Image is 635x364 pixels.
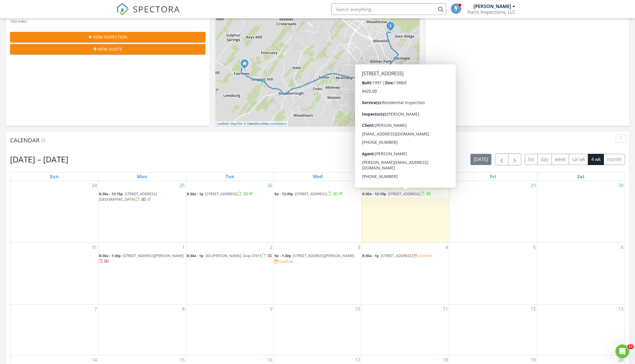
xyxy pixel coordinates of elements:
[442,181,449,190] a: Go to August 28, 2025
[181,304,186,314] a: Go to September 8, 2025
[293,253,354,258] span: [STREET_ADDRESS][PERSON_NAME]
[274,253,291,258] span: 9a - 1:30p
[99,191,185,203] a: 8:30a - 12:15p [STREET_ADDRESS][GEOGRAPHIC_DATA]
[187,253,272,258] a: 8:30a - 1p 303 [PERSON_NAME], Gray 37615
[331,3,446,15] input: Search everything...
[274,191,344,196] a: 9a - 12:45p [STREET_ADDRESS]
[93,34,127,40] span: New Inspection
[186,181,274,242] td: Go to August 26, 2025
[356,243,361,252] a: Go to September 3, 2025
[354,304,361,314] a: Go to September 10, 2025
[10,242,98,304] td: Go to August 31, 2025
[489,173,497,181] a: Friday
[181,243,186,252] a: Go to September 1, 2025
[381,253,413,258] span: [STREET_ADDRESS]
[10,32,205,42] button: New Inspection
[99,253,184,264] a: 8:30a - 1:30p [STREET_ADDRESS][PERSON_NAME]
[537,154,552,165] button: day
[187,253,203,258] span: 8:30a - 1p
[362,191,449,198] a: 8:30a - 12:15p [STREET_ADDRESS]
[470,154,491,165] button: [DATE]
[312,173,324,181] a: Wednesday
[279,259,293,264] div: Confirm
[274,242,361,304] td: Go to September 3, 2025
[604,154,625,165] button: month
[99,191,157,202] span: [STREET_ADDRESS][GEOGRAPHIC_DATA]
[274,181,361,242] td: Go to August 27, 2025
[99,253,121,258] span: 8:30a - 1:30p
[361,242,449,304] td: Go to September 4, 2025
[178,181,186,190] a: Go to August 25, 2025
[216,121,288,126] div: |
[362,252,449,259] a: 8:30a - 1p [STREET_ADDRESS] Confirm
[10,136,39,144] span: Calendar
[10,154,68,165] h2: [DATE] – [DATE]
[224,173,235,181] a: Tuesday
[274,252,361,265] a: 9a - 1:30p [STREET_ADDRESS][PERSON_NAME] Confirm
[187,191,254,196] a: 8:30a - 1p [STREET_ADDRESS]
[529,304,537,314] a: Go to September 12, 2025
[123,253,184,258] span: [STREET_ADDRESS][PERSON_NAME]
[617,304,625,314] a: Go to September 13, 2025
[99,252,185,265] a: 8:30a - 1:30p [STREET_ADDRESS][PERSON_NAME]
[136,173,148,181] a: Monday
[617,181,625,190] a: Go to August 30, 2025
[576,173,586,181] a: Saturday
[98,46,122,52] span: New Quote
[269,304,274,314] a: Go to September 9, 2025
[186,242,274,304] td: Go to September 2, 2025
[418,253,432,258] div: Confirm
[361,181,449,242] td: Go to August 28, 2025
[274,259,293,264] a: Confirm
[400,173,411,181] a: Thursday
[10,181,98,242] td: Go to August 24, 2025
[449,181,537,242] td: Go to August 29, 2025
[414,253,432,258] a: Confirm
[362,253,414,258] a: 8:30a - 1p [STREET_ADDRESS]
[295,191,327,196] span: [STREET_ADDRESS]
[442,304,449,314] a: Go to September 11, 2025
[388,191,420,196] span: [STREET_ADDRESS]
[116,3,129,16] img: The Best Home Inspection Software - Spectora
[588,154,604,165] button: 4 wk
[91,243,98,252] a: Go to August 31, 2025
[627,344,634,349] span: 10
[274,253,354,258] a: 9a - 1:30p [STREET_ADDRESS][PERSON_NAME]
[449,242,537,304] td: Go to September 5, 2025
[362,191,431,196] a: 8:30a - 12:15p [STREET_ADDRESS]
[98,181,186,242] td: Go to August 25, 2025
[508,154,522,165] button: Next
[49,173,60,181] a: Sunday
[187,191,273,198] a: 8:30a - 1p [STREET_ADDRESS]
[205,191,237,196] span: [STREET_ADDRESS]
[10,44,205,54] button: New Quote
[10,19,47,24] div: 15.0 miles
[217,122,226,125] a: Leaflet
[244,122,287,125] a: © OpenStreetMap contributors
[495,154,508,165] button: Previous
[245,63,248,67] div: 176 Horseshoe Bend Road, Jonesborough TN. 37659
[354,181,361,190] a: Go to August 27, 2025
[99,191,123,196] span: 8:30a - 12:15p
[10,304,98,355] td: Go to September 7, 2025
[390,26,394,29] div: 2425 E Lakeview Dr, Johnson City, TN 37601
[274,191,293,196] span: 9a - 12:45p
[205,253,262,258] span: 303 [PERSON_NAME], Gray 37615
[133,3,180,15] span: SPECTORA
[532,243,537,252] a: Go to September 5, 2025
[569,154,588,165] button: cal wk
[537,181,625,242] td: Go to August 30, 2025
[186,304,274,355] td: Go to September 9, 2025
[389,24,392,28] i: 1
[444,243,449,252] a: Go to September 4, 2025
[537,304,625,355] td: Go to September 13, 2025
[449,304,537,355] td: Go to September 12, 2025
[269,243,274,252] a: Go to September 2, 2025
[274,191,361,198] a: 9a - 12:45p [STREET_ADDRESS]
[227,122,243,125] a: © MapTiler
[529,181,537,190] a: Go to August 29, 2025
[187,252,273,259] a: 8:30a - 1p 303 [PERSON_NAME], Gray 37615
[474,3,511,9] div: [PERSON_NAME]
[362,191,386,196] span: 8:30a - 12:15p
[99,191,157,202] a: 8:30a - 12:15p [STREET_ADDRESS][GEOGRAPHIC_DATA]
